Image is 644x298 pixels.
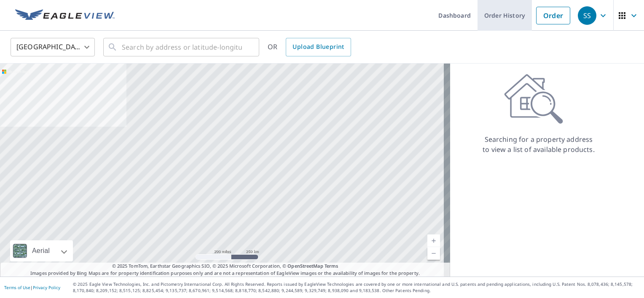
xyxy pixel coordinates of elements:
a: Upload Blueprint [286,38,351,56]
p: © 2025 Eagle View Technologies, Inc. and Pictometry International Corp. All Rights Reserved. Repo... [73,281,640,294]
div: [GEOGRAPHIC_DATA] [11,35,95,59]
span: Upload Blueprint [292,42,344,52]
a: Terms of Use [4,285,30,290]
div: SS [578,6,596,25]
a: Current Level 5, Zoom Out [427,247,440,260]
a: Privacy Policy [33,285,60,290]
a: OpenStreetMap [287,263,323,269]
div: Aerial [30,240,52,261]
a: Current Level 5, Zoom In [427,234,440,247]
a: Order [536,7,570,24]
div: OR [268,38,351,56]
p: | [4,285,60,290]
input: Search by address or latitude-longitude [122,35,242,59]
div: Aerial [10,240,73,261]
span: © 2025 TomTom, Earthstar Geographics SIO, © 2025 Microsoft Corporation, © [112,263,338,270]
img: EV Logo [15,9,115,22]
p: Searching for a property address to view a list of available products. [482,134,595,154]
a: Terms [325,263,338,269]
